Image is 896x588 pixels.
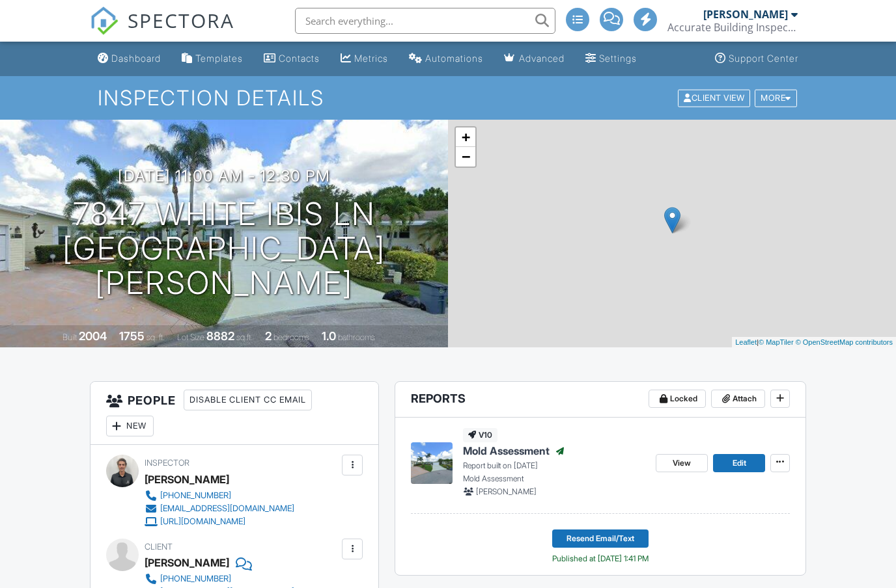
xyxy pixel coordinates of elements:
h3: [DATE] 11:00 am - 12:30 pm [118,167,330,185]
div: Templates [195,53,243,64]
h3: People [91,382,379,445]
input: Search everything... [295,8,555,34]
div: [PHONE_NUMBER] [160,490,231,501]
a: © MapTiler [759,338,794,346]
span: Lot Size [177,332,204,342]
h1: 7847 White Ibis Ln [GEOGRAPHIC_DATA][PERSON_NAME] [21,197,427,300]
div: Advanced [519,53,565,64]
h1: Inspection Details [98,87,798,109]
div: 1.0 [322,329,336,343]
a: Zoom out [456,147,475,167]
a: Settings [580,47,642,71]
div: Support Center [729,53,798,64]
img: The Best Home Inspection Software - Spectora [90,7,119,35]
span: SPECTORA [128,7,234,34]
span: sq. ft. [147,332,165,342]
div: Disable Client CC Email [184,390,312,410]
a: [URL][DOMAIN_NAME] [145,515,294,528]
a: Advanced [499,47,570,71]
a: Leaflet [735,338,757,346]
span: Client [145,542,173,552]
span: bathrooms [338,332,375,342]
div: 2 [265,329,272,343]
a: © OpenStreetMap contributors [796,338,893,346]
div: [URL][DOMAIN_NAME] [160,516,245,527]
a: Metrics [335,47,393,71]
div: Accurate Building Inspections LLC [667,21,798,34]
div: [PERSON_NAME] [703,8,788,21]
div: 2004 [79,329,107,343]
a: [PHONE_NUMBER] [145,572,294,585]
a: Automations (Basic) [404,47,488,71]
div: 8882 [206,329,234,343]
a: SPECTORA [90,18,234,45]
a: Dashboard [92,47,166,71]
div: Contacts [279,53,320,64]
a: [EMAIL_ADDRESS][DOMAIN_NAME] [145,502,294,515]
div: | [732,337,896,348]
div: Client View [678,89,750,107]
div: Settings [599,53,637,64]
span: Inspector [145,458,189,468]
div: [PERSON_NAME] [145,470,229,489]
div: [PERSON_NAME] [145,553,229,572]
a: Support Center [710,47,804,71]
span: Built [63,332,77,342]
div: New [106,416,154,436]
div: Automations [425,53,483,64]
a: Zoom in [456,127,475,147]
div: Metrics [354,53,388,64]
div: Dashboard [111,53,161,64]
span: bedrooms [273,332,309,342]
a: Client View [677,92,753,102]
a: Contacts [259,47,325,71]
div: [EMAIL_ADDRESS][DOMAIN_NAME] [160,503,294,514]
a: Templates [176,47,248,71]
div: [PHONE_NUMBER] [160,574,231,584]
span: sq.ft. [236,332,253,342]
div: More [755,89,797,107]
div: 1755 [119,329,145,343]
a: [PHONE_NUMBER] [145,489,294,502]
